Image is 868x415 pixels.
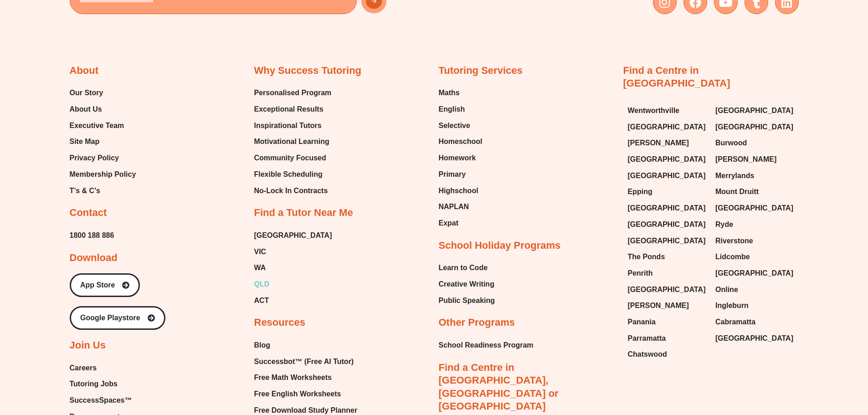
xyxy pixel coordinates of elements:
[254,135,329,149] span: Motivational Learning
[628,283,706,297] span: [GEOGRAPHIC_DATA]
[254,184,328,198] span: No-Lock In Contracts
[439,261,488,275] span: Learn to Code
[628,332,666,345] span: Parramatta
[254,277,270,291] span: QLD
[715,169,794,183] a: Merrylands
[70,229,114,242] a: 1800 188 886
[715,250,794,264] a: Lidcombe
[70,184,100,198] span: T’s & C’s
[439,338,534,352] a: School Readiness Program
[628,218,707,231] a: [GEOGRAPHIC_DATA]
[254,261,332,275] a: WA
[628,332,707,345] a: Parramatta
[254,261,266,275] span: WA
[628,136,707,150] a: [PERSON_NAME]
[715,185,794,199] a: Mount Druitt
[254,294,269,307] span: ACT
[715,315,794,329] a: Cabramatta
[70,184,136,198] a: T’s & C’s
[70,361,97,375] span: Careers
[70,206,107,220] h2: Contact
[70,273,140,297] a: App Store
[254,316,306,329] h2: Resources
[254,206,353,220] h2: Find a Tutor Near Me
[439,216,483,230] a: Expat
[715,120,794,134] a: [GEOGRAPHIC_DATA]
[254,119,322,133] span: Inspirational Tutors
[439,102,465,116] span: English
[628,266,653,280] span: Penrith
[715,136,794,150] a: Burwood
[628,234,707,248] a: [GEOGRAPHIC_DATA]
[254,119,332,133] a: Inspirational Tutors
[254,387,363,401] a: Free English Worksheets
[439,184,478,198] span: Highschool
[628,250,707,264] a: The Ponds
[254,102,332,116] a: Exceptional Results
[254,338,271,352] span: Blog
[715,266,793,280] span: [GEOGRAPHIC_DATA]
[628,201,707,215] a: [GEOGRAPHIC_DATA]
[715,120,793,134] span: [GEOGRAPHIC_DATA]
[715,283,738,297] span: Online
[628,283,707,297] a: [GEOGRAPHIC_DATA]
[70,86,103,100] span: Our Story
[254,355,363,369] a: Successbot™ (Free AI Tutor)
[715,136,747,150] span: Burwood
[254,64,362,77] h2: Why Success Tutoring
[628,169,707,183] a: [GEOGRAPHIC_DATA]
[70,86,136,100] a: Our Story
[70,151,119,165] span: Privacy Policy
[70,119,136,133] a: Executive Team
[70,394,132,407] span: SuccessSpaces™
[628,299,707,313] a: [PERSON_NAME]
[628,201,706,215] span: [GEOGRAPHIC_DATA]
[628,299,689,313] span: [PERSON_NAME]
[254,135,332,149] a: Motivational Learning
[254,338,363,352] a: Blog
[439,86,483,100] a: Maths
[254,86,332,100] a: Personalised Program
[439,277,494,291] span: Creative Writing
[715,218,794,231] a: Ryde
[628,153,706,166] span: [GEOGRAPHIC_DATA]
[439,316,515,329] h2: Other Programs
[715,185,759,199] span: Mount Druitt
[715,250,750,264] span: Lidcombe
[70,119,124,133] span: Executive Team
[70,168,136,181] span: Membership Policy
[715,266,794,280] a: [GEOGRAPHIC_DATA]
[628,153,707,166] a: [GEOGRAPHIC_DATA]
[80,282,115,289] span: App Store
[254,294,332,307] a: ACT
[628,120,707,134] a: [GEOGRAPHIC_DATA]
[715,332,793,345] span: [GEOGRAPHIC_DATA]
[70,102,136,116] a: About Us
[70,361,148,375] a: Careers
[439,216,459,230] span: Expat
[628,136,689,150] span: [PERSON_NAME]
[715,283,794,297] a: Online
[254,387,341,401] span: Free English Worksheets
[439,184,483,198] a: Highschool
[628,185,652,199] span: Epping
[715,201,793,215] span: [GEOGRAPHIC_DATA]
[628,169,706,183] span: [GEOGRAPHIC_DATA]
[439,64,523,77] h2: Tutoring Services
[715,234,753,248] span: Riverstone
[80,314,140,322] span: Google Playstore
[254,168,323,181] span: Flexible Scheduling
[439,135,483,149] span: Homeschool
[70,135,136,149] a: Site Map
[715,153,776,166] span: [PERSON_NAME]
[439,200,469,214] span: NAPLAN
[70,64,99,77] h2: About
[70,151,136,165] a: Privacy Policy
[628,104,680,118] span: Wentworthville
[439,119,470,133] span: Selective
[715,201,794,215] a: [GEOGRAPHIC_DATA]
[716,312,868,415] iframe: Chat Widget
[715,315,755,329] span: Cabramatta
[715,299,794,313] a: Ingleburn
